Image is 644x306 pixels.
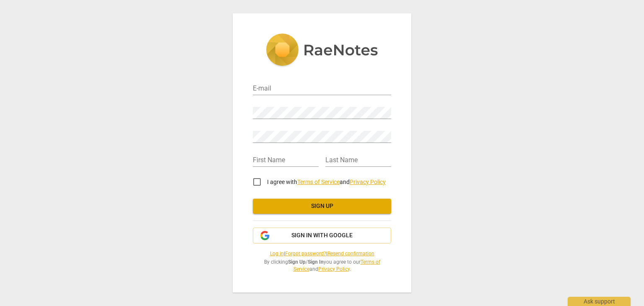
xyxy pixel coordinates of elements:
span: Sign up [260,202,384,210]
span: I agree with and [267,179,386,185]
a: Privacy Policy [318,266,350,272]
a: Terms of Service [297,179,340,185]
span: | | [253,250,391,257]
b: Sign Up [288,259,306,265]
a: Log in [270,251,284,257]
button: Sign up [253,199,391,214]
span: By clicking / you agree to our and . [253,259,391,272]
a: Terms of Service [293,259,380,272]
button: Sign in with Google [253,228,391,244]
div: Ask support [568,297,631,306]
a: Resend confirmation [327,251,374,257]
span: Sign in with Google [291,231,353,240]
img: 5ac2273c67554f335776073100b6d88f.svg [266,34,378,68]
b: Sign In [308,259,324,265]
a: Forgot password? [285,251,326,257]
a: Privacy Policy [350,179,386,185]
